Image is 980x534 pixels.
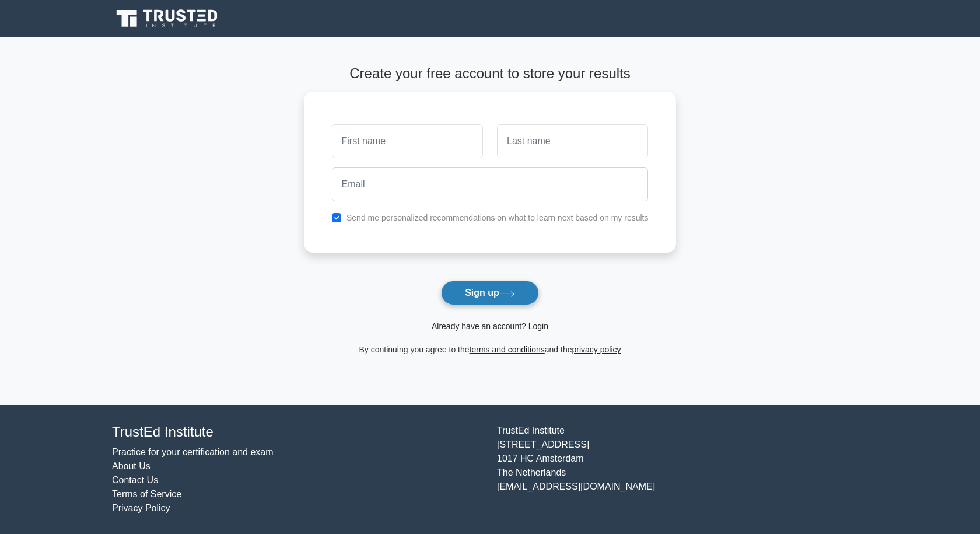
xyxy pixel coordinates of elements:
h4: Create your free account to store your results [304,65,677,82]
input: Email [332,167,649,201]
button: Sign up [441,281,539,305]
input: Last name [497,124,648,158]
a: terms and conditions [470,345,545,354]
a: Terms of Service [112,489,181,499]
a: Privacy Policy [112,503,170,513]
input: First name [332,124,483,158]
a: About Us [112,461,150,471]
a: Contact Us [112,475,158,485]
a: Already have an account? Login [432,322,548,331]
a: Practice for your certification and exam [112,447,274,457]
div: By continuing you agree to the and the [297,343,684,357]
a: privacy policy [572,345,621,354]
div: TrustEd Institute [STREET_ADDRESS] 1017 HC Amsterdam The Netherlands [EMAIL_ADDRESS][DOMAIN_NAME] [490,424,875,515]
label: Send me personalized recommendations on what to learn next based on my results [346,213,649,222]
h4: TrustEd Institute [112,424,483,441]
